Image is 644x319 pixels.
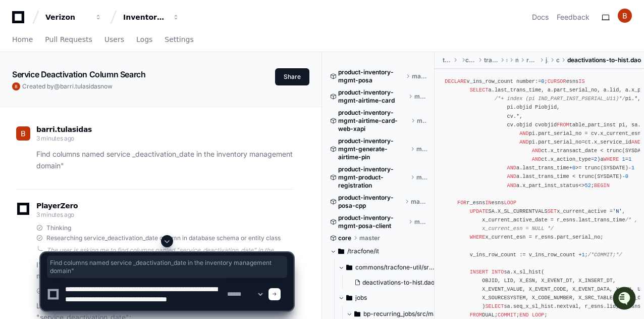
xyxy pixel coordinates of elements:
[12,28,33,52] a: Home
[45,36,92,42] span: Pull Requests
[165,36,193,42] span: Settings
[457,200,466,206] span: FOR
[412,72,427,80] span: master
[612,286,639,313] iframe: Open customer support
[41,8,106,26] button: Verizon
[470,208,489,214] span: UPDATE
[12,36,33,42] span: Home
[532,12,549,22] a: Docs
[495,96,625,102] span: /*+ index (pi IND_PART_INST_PSERIAL_U11)*/
[506,56,507,64] span: src
[557,12,589,22] button: Feedback
[628,156,631,162] span: 1
[36,134,74,142] span: 3 minutes ago
[526,56,538,64] span: resources
[36,149,293,172] p: Find columns named service _deactivation_date in the inventory management domain"
[338,194,403,210] span: product-inventory-posa-cpp
[557,122,569,128] span: FROM
[618,9,632,23] img: ACg8ocLkNwoMFWWa3dWcTZnRGUtP6o1FDLREkKem-9kv8hyc6RbBZA=s96-c
[416,145,427,153] span: master
[465,56,476,64] span: commons
[338,137,408,161] span: product-inventory-mgmt-generate-airtime-pin
[136,28,152,52] a: Logs
[50,259,284,275] span: Find columns named service _deactivation_date in the inventory management domain"
[546,56,548,64] span: jobs
[71,106,122,114] a: Powered byPylon
[548,208,557,214] span: SET
[594,183,610,189] span: BEGIN
[470,234,486,240] span: WHERE
[532,156,541,162] span: AND
[16,126,30,141] img: ACg8ocLkNwoMFWWa3dWcTZnRGUtP6o1FDLREkKem-9kv8hyc6RbBZA=s96-c
[46,234,281,242] span: Researching service_deactivation_date column in database schema or entity class
[507,173,516,179] span: AND
[104,36,124,42] span: Users
[622,173,628,179] span: -0
[532,148,541,154] span: AND
[556,56,559,64] span: code
[541,78,544,84] span: 0
[10,40,184,57] div: Welcome
[338,234,351,242] span: core
[172,78,184,90] button: Start new chat
[338,68,404,84] span: product-inventory-mgmt-posa
[572,165,575,171] span: 0
[136,36,152,42] span: Logs
[567,56,641,64] span: deactivations-to-hist.dao
[416,173,427,181] span: master
[604,156,619,162] span: WHERE
[165,28,193,52] a: Settings
[507,183,516,189] span: AND
[414,218,427,226] span: master
[36,125,92,133] span: barri.tulasidas
[10,10,30,30] img: PlayerZero
[585,183,591,189] span: 52
[578,78,584,84] span: IS
[338,88,406,105] span: product-inventory-mgmt-airtime-card
[411,198,427,206] span: master
[548,78,566,84] span: CURSOR
[470,87,489,93] span: SELECT
[45,12,89,22] div: Verizon
[45,28,92,52] a: Pull Requests
[12,82,20,90] img: ACg8ocLkNwoMFWWa3dWcTZnRGUtP6o1FDLREkKem-9kv8hyc6RbBZA=s96-c
[60,82,100,90] span: barri.tulasidas
[519,130,528,136] span: AND
[507,165,516,171] span: AND
[504,200,516,206] span: LOOP
[104,28,124,52] a: Users
[359,234,380,242] span: master
[484,56,499,64] span: tracfone-util
[36,211,74,218] span: 3 minutes ago
[613,208,622,214] span: 'N'
[338,109,409,133] span: product-inventory-mgmt-airtime-card-web-xapi
[631,139,640,145] span: AND
[628,165,634,171] span: -1
[119,8,184,26] button: Inventory Management
[445,78,466,84] span: DECLARE
[443,56,451,64] span: tracfone
[100,82,113,90] span: now
[515,56,518,64] span: main
[338,165,408,190] span: product-inventory-mgmt-product-registration
[36,203,78,209] span: PlayerZero
[338,214,406,230] span: product-inventory-mgmt-posa-client
[275,68,309,85] button: Share
[622,156,625,162] span: 1
[594,156,597,162] span: 2
[34,75,166,85] div: Start new chat
[414,93,427,101] span: master
[34,85,146,94] div: We're offline, but we'll be back soon!
[10,75,28,94] img: 1756235613930-3d25f9e4-fa56-45dd-b3ad-e072dfbd1548
[485,200,491,206] span: IN
[22,82,113,90] span: Created by
[417,117,427,125] span: master
[519,139,528,145] span: AND
[100,106,122,114] span: Pylon
[123,12,167,22] div: Inventory Management
[12,69,145,79] app-text-character-animate: Service Deactivation Column Search
[54,82,60,90] span: @
[46,224,71,232] span: Thinking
